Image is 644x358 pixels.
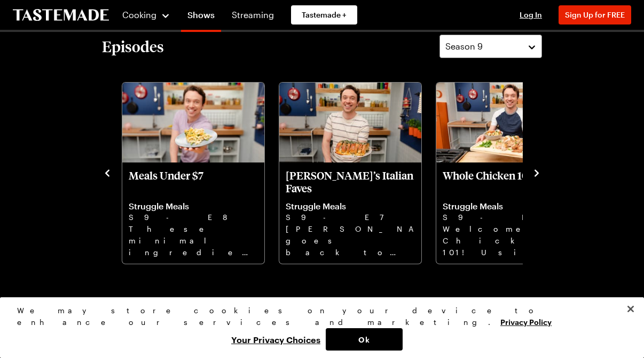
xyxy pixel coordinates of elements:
[226,328,326,351] button: Your Privacy Choices
[443,211,572,223] p: S9 - E6
[302,10,347,20] span: Tastemade +
[17,305,618,351] div: Privacy
[439,35,542,58] button: Season 9
[326,328,403,351] button: Ok
[102,166,113,178] button: navigate to previous item
[122,10,156,20] span: Cooking
[279,83,421,162] img: Frankie’s Italian Faves
[286,201,415,211] p: Struggle Meals
[129,223,258,257] p: These minimal ingredient recipes are the keys to creating filling, flavorful meals for 4 people f...
[531,166,542,178] button: navigate to next item
[443,169,572,194] p: Whole Chicken 101
[436,83,578,264] div: Whole Chicken 101
[102,37,164,56] h2: Episodes
[278,79,435,265] div: 6 / 12
[122,2,170,28] button: Cooking
[565,10,625,19] span: Sign Up for FREE
[509,10,552,20] button: Log In
[286,169,415,257] a: Frankie’s Italian Faves
[181,2,221,32] a: Shows
[443,201,572,211] p: Struggle Meals
[122,83,264,264] div: Meals Under $7
[129,169,258,194] p: Meals Under $7
[121,79,278,265] div: 5 / 12
[443,169,572,257] a: Whole Chicken 101
[13,9,109,21] a: To Tastemade Home Page
[129,211,258,223] p: S9 - E8
[445,40,483,53] span: Season 9
[520,10,542,19] span: Log In
[279,83,421,264] div: Frankie’s Italian Faves
[122,83,264,162] img: Meals Under $7
[559,5,631,25] button: Sign Up for FREE
[129,201,258,211] p: Struggle Meals
[619,297,642,321] button: Close
[286,211,415,223] p: S9 - E7
[435,79,592,265] div: 7 / 12
[17,305,618,328] div: We may store cookies on your device to enhance our services and marketing.
[500,316,552,327] a: More information about your privacy, opens in a new tab
[286,223,415,257] p: [PERSON_NAME]’s goes back to his roots with these Italian recipes that even his Nonno would love.
[443,223,572,257] p: Welcome to Chicken 101! Using a whole chicken, make three complete meals that feed the entire fam...
[286,169,415,194] p: [PERSON_NAME]’s Italian Faves
[129,169,258,257] a: Meals Under $7
[291,5,357,25] a: Tastemade +
[436,83,578,162] img: Whole Chicken 101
